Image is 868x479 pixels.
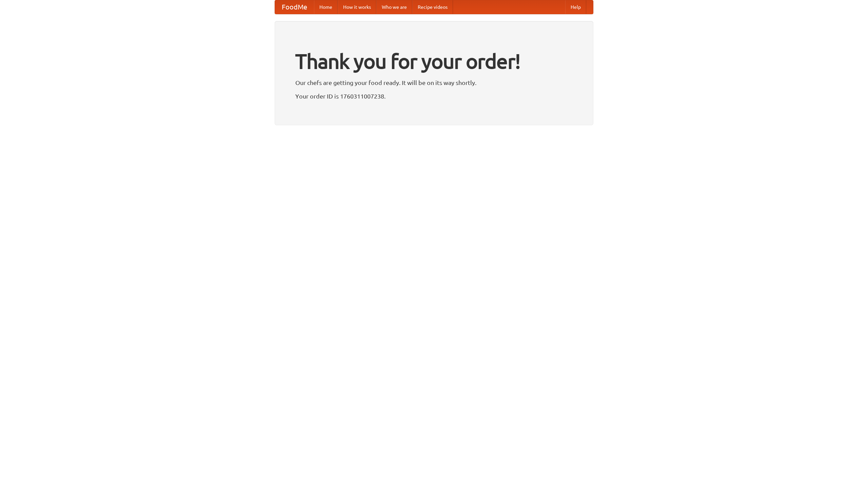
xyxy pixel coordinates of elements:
a: Recipe videos [412,0,453,14]
a: Home [314,0,338,14]
h1: Thank you for your order! [295,45,573,78]
p: Our chefs are getting your food ready. It will be on its way shortly. [295,78,573,88]
a: How it works [338,0,376,14]
a: Who we are [376,0,412,14]
a: Help [565,0,586,14]
p: Your order ID is 1760311007238. [295,91,573,101]
a: FoodMe [275,0,314,14]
